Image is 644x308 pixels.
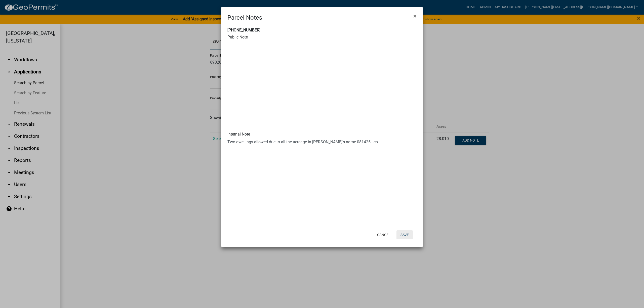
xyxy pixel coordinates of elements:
h4: Parcel Notes [227,13,262,22]
button: Cancel [373,230,394,239]
label: Public Note [227,35,248,39]
span: × [413,13,417,20]
label: Internal Note [227,132,250,136]
strong: [PHONE_NUMBER] [227,28,260,32]
button: Close [409,9,421,23]
button: Save [396,230,413,239]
